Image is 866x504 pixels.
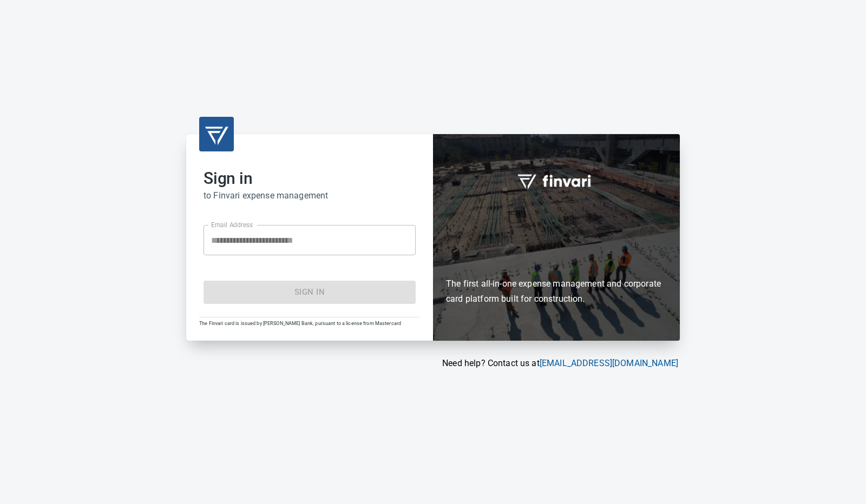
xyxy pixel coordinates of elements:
[186,357,678,370] p: Need help? Contact us at
[199,321,401,326] span: The Finvari card is issued by [PERSON_NAME] Bank, pursuant to a license from Mastercard
[516,168,597,193] img: fullword_logo_white.png
[433,134,680,340] div: Finvari
[204,121,229,147] img: transparent_logo.png
[446,214,667,307] h6: The first all-in-one expense management and corporate card platform built for construction.
[540,358,678,368] a: [EMAIL_ADDRESS][DOMAIN_NAME]
[204,188,416,203] h6: to Finvari expense management
[204,169,416,188] h2: Sign in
